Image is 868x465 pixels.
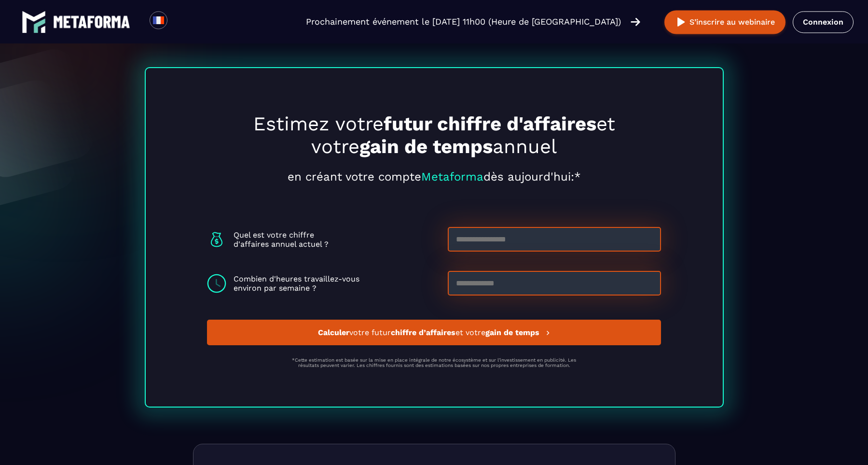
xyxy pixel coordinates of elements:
[675,16,687,28] img: play
[234,274,359,293] p: Combien d'heures travaillez-vous environ par semaine ?
[793,11,854,33] a: Connexion
[234,230,329,249] p: Quel est votre chiffre d'affaires annuel actuel ?
[318,328,542,337] span: votre futur et votre
[631,16,640,27] img: arrow-right
[207,274,226,293] img: logo
[384,113,596,135] strong: futur chiffre d'affaires
[176,16,183,28] input: Search for option
[359,135,493,158] strong: gain de temps
[207,230,226,249] img: logo
[151,170,718,183] p: en créant votre compte dès aujourd'hui:*
[391,328,455,337] strong: chiffre d’affaires
[547,331,550,335] img: next
[152,14,165,26] img: fr
[289,357,579,368] p: *Cette estimation est basée sur la mise en place intégrale de notre écosystème et sur l'investiss...
[22,10,46,34] img: logo
[306,15,621,28] p: Prochainement événement le [DATE] 11h00 (Heure de [GEOGRAPHIC_DATA])
[421,170,483,183] span: Metaforma
[664,10,785,34] button: S’inscrire au webinaire
[318,328,349,337] strong: Calculer
[167,11,191,32] div: Search for option
[241,113,627,158] h2: Estimez votre et votre annuel
[207,320,661,345] button: Calculervotre futurchiffre d’affaireset votregain de temps
[485,328,539,337] strong: gain de temps
[53,15,130,28] img: logo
